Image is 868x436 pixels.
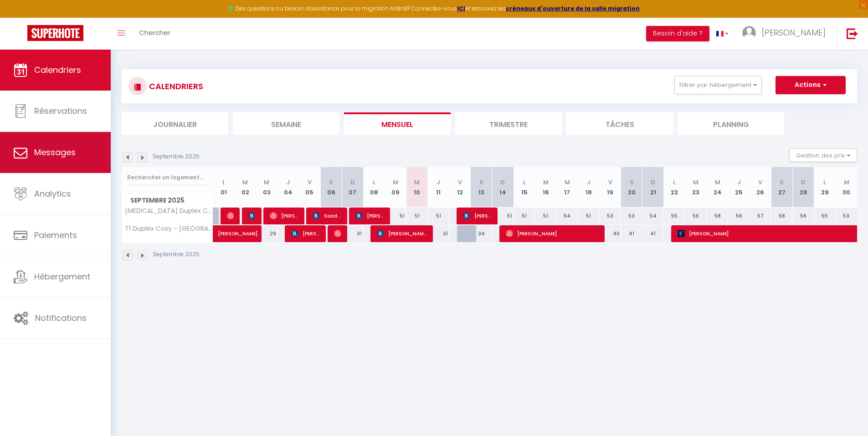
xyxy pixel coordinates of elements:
[728,208,750,224] div: 56
[122,112,228,135] li: Journalier
[789,148,857,162] button: Gestion des prix
[836,208,857,224] div: 53
[750,208,771,224] div: 57
[342,167,363,208] th: 07
[458,178,462,187] abbr: V
[256,167,277,208] th: 03
[329,178,333,187] abbr: S
[715,178,720,187] abbr: M
[523,178,526,187] abbr: L
[393,178,398,187] abbr: M
[792,167,814,208] th: 28
[578,208,599,224] div: 51
[377,225,427,242] span: [PERSON_NAME]
[587,178,591,187] abbr: J
[463,207,492,224] span: [PERSON_NAME]
[428,225,449,242] div: 31
[707,167,728,208] th: 24
[735,18,837,50] a: ... [PERSON_NAME]
[750,167,771,208] th: 26
[299,167,320,208] th: 05
[742,26,756,40] img: ...
[642,225,664,242] div: 41
[34,229,77,241] span: Paiements
[492,208,514,224] div: 51
[7,4,35,31] button: Ouvrir le widget de chat LiveChat
[847,28,858,39] img: logout
[34,147,76,158] span: Messages
[153,250,200,259] p: Septembre 2025
[342,225,363,242] div: 31
[664,167,685,208] th: 22
[685,167,707,208] th: 23
[34,271,90,282] span: Hébergement
[543,178,549,187] abbr: M
[235,167,256,208] th: 02
[664,208,685,224] div: 55
[34,188,71,199] span: Analytics
[123,208,215,214] span: [MEDICAL_DATA] Duplex Cosy - [GEOGRAPHIC_DATA] - Netflix - Terrasse
[242,178,248,187] abbr: M
[621,225,642,242] div: 41
[621,167,642,208] th: 20
[642,208,664,224] div: 54
[363,167,385,208] th: 08
[479,178,483,187] abbr: S
[801,178,806,187] abbr: D
[428,208,449,224] div: 51
[233,112,339,135] li: Semaine
[514,167,535,208] th: 15
[506,5,640,12] a: créneaux d'ouverture de la salle migration
[437,178,440,187] abbr: J
[556,208,578,224] div: 54
[344,112,451,135] li: Mensuel
[123,225,215,232] span: T1 Duplex Cosy - [GEOGRAPHIC_DATA] - Netflix
[457,5,465,12] a: ICI
[218,220,260,238] span: [PERSON_NAME]
[673,178,676,187] abbr: L
[599,208,621,224] div: 53
[471,225,492,242] div: 34
[693,178,699,187] abbr: M
[565,178,570,187] abbr: M
[385,208,406,224] div: 51
[414,178,420,187] abbr: M
[455,112,562,135] li: Trimestre
[535,208,556,224] div: 51
[308,178,312,187] abbr: V
[373,178,375,187] abbr: L
[27,25,83,41] img: Super Booking
[35,312,87,324] span: Notifications
[771,167,792,208] th: 27
[213,167,235,208] th: 01
[608,178,612,187] abbr: V
[758,178,762,187] abbr: V
[277,167,299,208] th: 04
[737,178,741,187] abbr: J
[153,152,200,161] p: Septembre 2025
[227,207,234,224] span: [PERSON_NAME]
[122,194,213,207] span: Septembre 2025
[776,76,846,94] button: Actions
[406,208,427,224] div: 51
[599,167,621,208] th: 19
[350,178,355,187] abbr: D
[264,178,269,187] abbr: M
[286,178,290,187] abbr: J
[556,167,578,208] th: 17
[500,178,505,187] abbr: D
[320,167,342,208] th: 06
[385,167,406,208] th: 09
[792,208,814,224] div: 56
[406,167,427,208] th: 10
[780,178,784,187] abbr: S
[814,167,836,208] th: 29
[642,167,664,208] th: 21
[34,64,81,76] span: Calendriers
[651,178,655,187] abbr: D
[147,76,203,96] h3: CALENDRIERS
[728,167,750,208] th: 25
[678,112,784,135] li: Planning
[449,167,471,208] th: 12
